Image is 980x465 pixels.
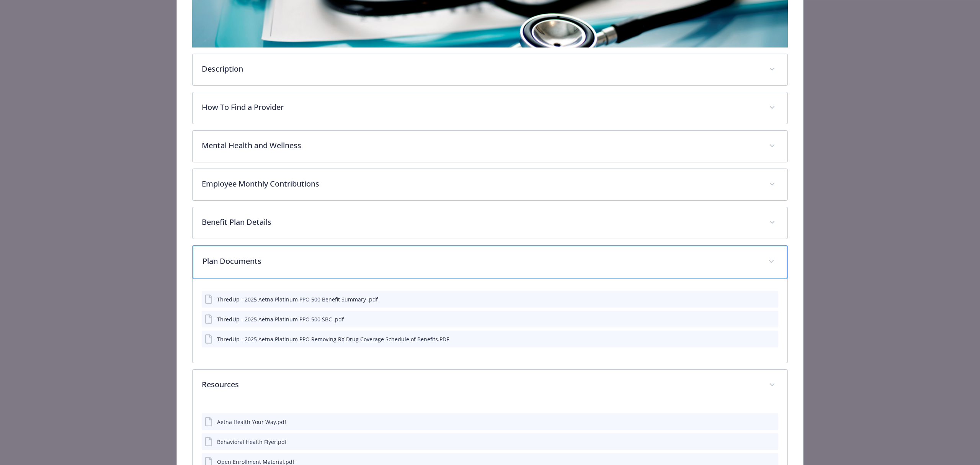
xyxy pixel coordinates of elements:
[193,131,787,162] div: Mental Health and Wellness
[756,438,762,446] button: download file
[202,216,760,228] p: Benefit Plan Details
[756,335,762,343] button: download file
[768,418,775,426] button: preview file
[193,54,787,85] div: Description
[202,63,760,75] p: Description
[756,295,762,303] button: download file
[193,246,787,278] div: Plan Documents
[768,315,775,323] button: preview file
[217,295,378,303] div: ThredUp - 2025 Aetna Platinum PPO 500 Benefit Summary .pdf
[217,438,287,446] div: Behavioral Health Flyer.pdf
[193,207,787,239] div: Benefit Plan Details
[768,438,775,446] button: preview file
[768,295,775,303] button: preview file
[217,418,286,426] div: Aetna Health Your Way.pdf
[202,102,760,113] p: How To Find a Provider
[217,335,449,343] div: ThredUp - 2025 Aetna Platinum PPO Removing RX Drug Coverage Schedule of Benefits.PDF
[202,379,760,390] p: Resources
[217,315,344,323] div: ThredUp - 2025 Aetna Platinum PPO 500 SBC .pdf
[193,278,787,363] div: Plan Documents
[756,315,762,323] button: download file
[202,140,760,151] p: Mental Health and Wellness
[203,255,759,267] p: Plan Documents
[193,370,787,401] div: Resources
[768,335,775,343] button: preview file
[202,178,760,190] p: Employee Monthly Contributions
[193,169,787,200] div: Employee Monthly Contributions
[756,418,762,426] button: download file
[193,92,787,124] div: How To Find a Provider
